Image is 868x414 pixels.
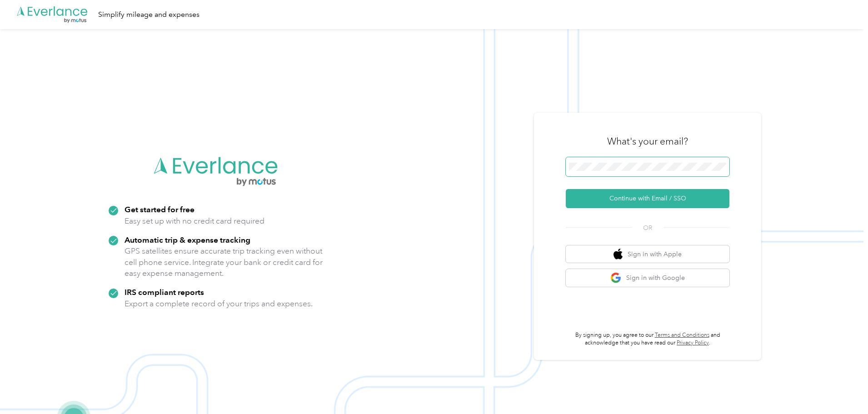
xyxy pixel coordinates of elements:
[125,215,264,227] p: Easy set up with no credit card required
[614,249,623,260] img: apple logo
[125,245,323,279] p: GPS satellites ensure accurate trip tracking even without cell phone service. Integrate your bank...
[98,9,200,20] div: Simplify mileage and expenses
[566,269,729,287] button: google logoSign in with Google
[125,287,204,297] strong: IRS compliant reports
[607,135,688,148] h3: What's your email?
[655,332,709,339] a: Terms and Conditions
[677,339,709,346] a: Privacy Policy
[566,189,729,208] button: Continue with Email / SSO
[610,272,622,284] img: google logo
[566,245,729,263] button: apple logoSign in with Apple
[632,223,663,233] span: OR
[566,331,729,347] p: By signing up, you agree to our and acknowledge that you have read our .
[125,205,195,214] strong: Get started for free
[125,235,250,244] strong: Automatic trip & expense tracking
[125,298,313,309] p: Export a complete record of your trips and expenses.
